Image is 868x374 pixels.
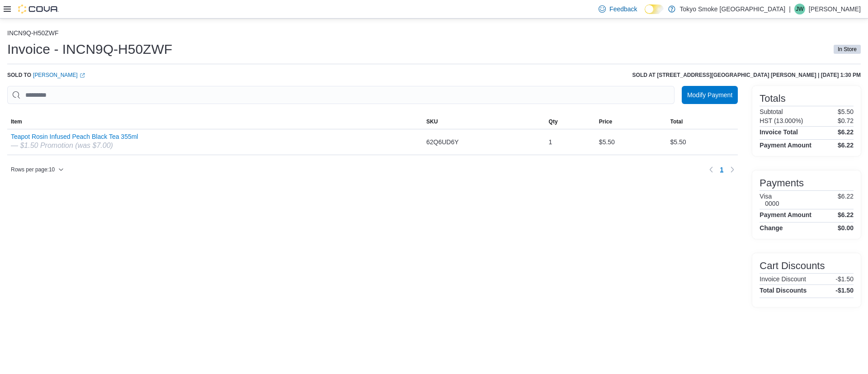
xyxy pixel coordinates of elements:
[759,142,811,149] h4: Payment Amount
[838,45,857,53] span: In Store
[11,140,138,151] div: — $1.50 Promotion (was $7.00)
[838,117,854,124] p: $0.72
[11,133,138,140] button: Teapot Rosin Infused Peach Black Tea 355ml
[838,108,854,115] p: $5.50
[667,133,738,151] div: $5.50
[426,137,459,147] span: 62Q6UD6Y
[759,287,807,294] h4: Total Discounts
[7,114,423,129] button: Item
[838,211,854,218] h4: $6.22
[838,128,854,136] h4: $6.22
[7,29,59,37] button: INCN9Q-H50ZWF
[759,128,798,136] h4: Invoice Total
[706,162,738,177] nav: Pagination for table: MemoryTable from EuiInMemoryTable
[706,164,717,175] button: Previous page
[727,164,738,175] button: Next page
[7,29,861,38] nav: An example of EuiBreadcrumbs
[595,114,667,129] button: Price
[545,133,595,151] div: 1
[759,260,825,271] h3: Cart Discounts
[789,4,791,14] p: |
[759,117,803,124] h6: HST (13.000%)
[18,5,59,14] img: Cova
[834,45,861,54] span: In Store
[11,118,22,125] span: Item
[759,275,806,283] h6: Invoice Discount
[80,73,85,78] svg: External link
[423,114,545,129] button: SKU
[680,4,786,14] p: Tokyo Smoke [GEOGRAPHIC_DATA]
[7,86,675,104] input: This is a search bar. As you type, the results lower in the page will automatically filter.
[765,200,779,207] h6: 0000
[835,287,854,294] h4: -$1.50
[759,108,783,115] h6: Subtotal
[426,118,438,125] span: SKU
[549,118,558,125] span: Qty
[609,5,637,14] span: Feedback
[838,224,854,232] h4: $0.00
[33,71,85,79] a: [PERSON_NAME]External link
[717,162,727,177] button: Page 1 of 1
[809,4,861,14] p: [PERSON_NAME]
[667,114,738,129] button: Total
[794,4,805,14] div: Jada Walsh
[838,193,854,207] p: $6.22
[645,5,664,14] input: Dark Mode
[835,275,854,283] p: -$1.50
[682,86,738,104] button: Modify Payment
[7,71,85,79] div: Sold to
[796,4,803,14] span: JW
[632,71,861,79] h6: Sold at [STREET_ADDRESS][GEOGRAPHIC_DATA] [PERSON_NAME] | [DATE] 1:30 PM
[545,114,595,129] button: Qty
[720,165,724,174] span: 1
[687,90,732,99] span: Modify Payment
[759,93,785,104] h3: Totals
[599,118,612,125] span: Price
[670,118,683,125] span: Total
[759,211,811,218] h4: Payment Amount
[717,162,727,177] ul: Pagination for table: MemoryTable from EuiInMemoryTable
[11,166,55,173] span: Rows per page : 10
[838,142,854,149] h4: $6.22
[759,193,779,200] h6: Visa
[759,178,804,189] h3: Payments
[645,14,645,14] span: Dark Mode
[7,40,172,58] h1: Invoice - INCN9Q-H50ZWF
[7,164,67,175] button: Rows per page:10
[595,133,667,151] div: $5.50
[759,224,783,232] h4: Change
